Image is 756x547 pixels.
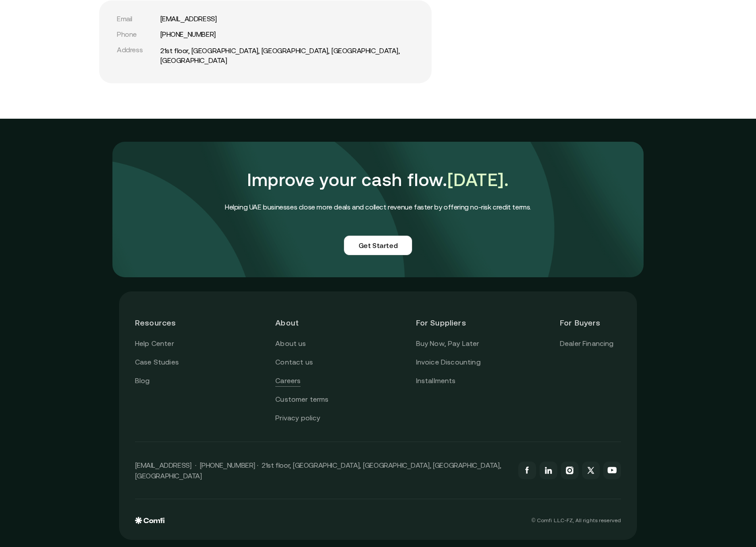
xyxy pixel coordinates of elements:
[160,15,217,23] a: [EMAIL_ADDRESS]
[560,338,614,349] a: Dealer Financing
[160,30,216,39] a: [PHONE_NUMBER]
[117,46,157,54] div: Address
[560,307,621,338] header: For Buyers
[112,142,644,277] img: comfi
[225,164,531,196] h1: Improve your cash flow.
[135,357,179,368] a: Case Studies
[117,30,157,39] div: Phone
[344,236,413,255] a: Get Started
[275,375,301,387] a: Careers
[447,170,509,190] span: [DATE].
[225,201,531,213] h4: Helping UAE businesses close more deals and collect revenue faster by offering no-risk credit terms.
[275,338,306,349] a: About us
[135,460,509,481] p: [EMAIL_ADDRESS] · [PHONE_NUMBER] · 21st floor, [GEOGRAPHIC_DATA], [GEOGRAPHIC_DATA], [GEOGRAPHIC_...
[275,412,320,424] a: Privacy policy
[275,307,336,338] header: About
[135,517,165,524] img: comfi logo
[416,357,481,368] a: Invoice Discounting
[135,338,174,349] a: Help Center
[416,375,456,387] a: Installments
[160,46,414,66] a: 21st floor, [GEOGRAPHIC_DATA], [GEOGRAPHIC_DATA], [GEOGRAPHIC_DATA], [GEOGRAPHIC_DATA]
[275,394,328,405] a: Customer terms
[416,307,481,338] header: For Suppliers
[135,375,150,387] a: Blog
[416,338,479,349] a: Buy Now, Pay Later
[275,357,313,368] a: Contact us
[117,15,157,23] div: Email
[532,517,621,524] p: © Comfi L.L.C-FZ, All rights reserved
[135,307,196,338] header: Resources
